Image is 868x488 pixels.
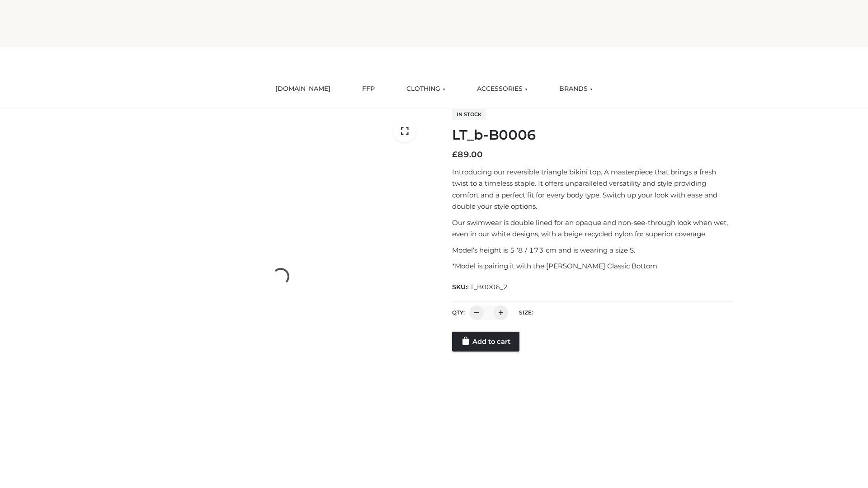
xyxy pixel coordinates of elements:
span: £ [452,150,458,160]
span: In stock [452,109,486,120]
a: FFP [355,79,382,99]
a: ACCESSORIES [470,79,534,99]
p: Model’s height is 5 ‘8 / 173 cm and is wearing a size S. [452,244,734,256]
p: *Model is pairing it with the [PERSON_NAME] Classic Bottom [452,260,734,272]
bdi: 89.00 [452,150,483,160]
label: Size: [519,309,533,316]
span: LT_B0006_2 [467,283,508,291]
span: SKU: [452,282,509,292]
h1: LT_b-B0006 [452,127,734,143]
a: CLOTHING [400,79,452,99]
a: [DOMAIN_NAME] [269,79,337,99]
a: BRANDS [552,79,599,99]
label: QTY: [452,309,465,316]
p: Introducing our reversible triangle bikini top. A masterpiece that brings a fresh twist to a time... [452,166,734,212]
a: Add to cart [452,332,519,352]
p: Our swimwear is double lined for an opaque and non-see-through look when wet, even in our white d... [452,217,734,240]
